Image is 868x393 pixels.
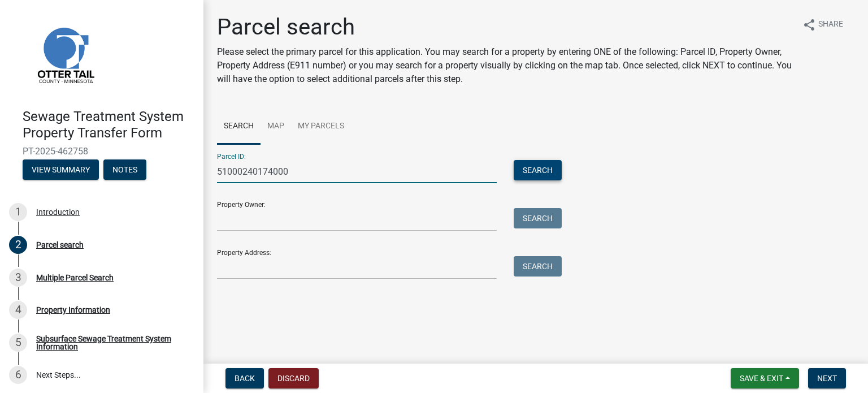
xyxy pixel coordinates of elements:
div: 4 [9,301,27,319]
div: Parcel search [36,241,84,249]
wm-modal-confirm: Notes [103,166,146,175]
button: Save & Exit [731,368,799,388]
button: Search [514,256,562,277]
div: 5 [9,334,27,352]
button: Notes [103,159,146,180]
div: Introduction [36,208,80,216]
button: Search [514,208,562,228]
button: shareShare [793,14,852,36]
h1: Parcel search [217,14,793,41]
img: Otter Tail County, Minnesota [23,12,107,97]
a: My Parcels [291,109,351,145]
span: Back [235,374,255,383]
p: Please select the primary parcel for this application. You may search for a property by entering ... [217,45,793,86]
div: 3 [9,269,27,287]
span: PT-2025-462758 [23,146,181,157]
span: Next [817,374,837,383]
div: 1 [9,203,27,221]
h4: Sewage Treatment System Property Transfer Form [23,109,194,141]
button: Back [225,368,264,388]
div: 2 [9,236,27,254]
div: 6 [9,366,27,384]
div: Property Information [36,306,110,314]
button: Search [514,160,562,180]
i: share [802,18,816,32]
button: Next [808,368,846,388]
a: Search [217,109,261,145]
span: Share [818,18,843,32]
button: View Summary [23,159,99,180]
button: Discard [268,368,319,388]
a: Map [261,109,291,145]
wm-modal-confirm: Summary [23,166,99,175]
div: Multiple Parcel Search [36,274,114,282]
div: Subsurface Sewage Treatment System Information [36,335,185,351]
span: Save & Exit [740,374,783,383]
